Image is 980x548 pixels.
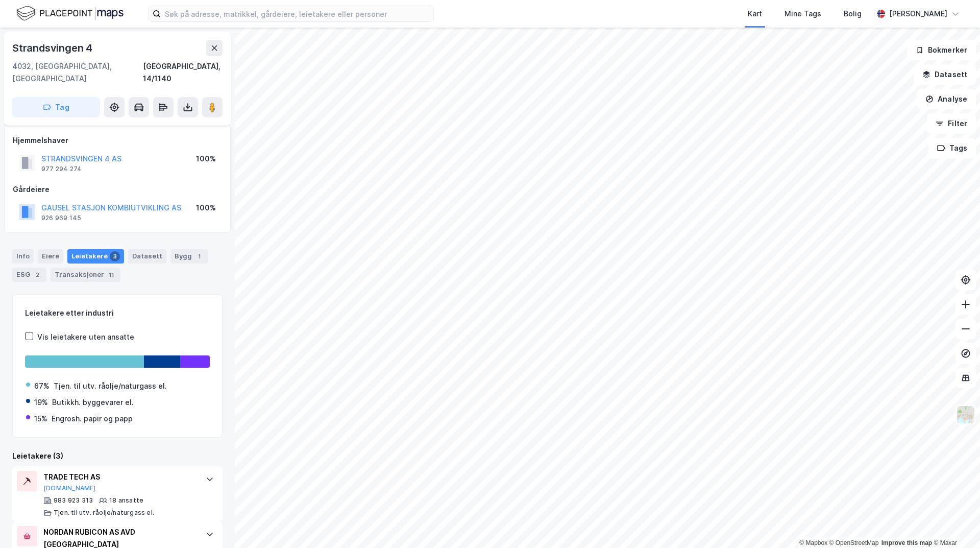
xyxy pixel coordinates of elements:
img: logo.f888ab2527a4732fd821a326f86c7f29.svg [16,5,124,22]
div: 1 [194,251,204,261]
div: Tjen. til utv. råolje/naturgass el. [54,380,167,392]
div: Tjen. til utv. råolje/naturgass el. [54,509,154,517]
div: Strandsvingen 4 [12,40,94,56]
div: 11 [106,270,116,280]
div: 3 [110,251,120,261]
div: Bygg [170,249,208,264]
div: ESG [12,268,46,282]
div: Leietakere (3) [12,450,223,462]
a: Mapbox [799,539,827,546]
div: Transaksjoner [51,268,120,282]
div: 67% [34,380,50,392]
a: Improve this map [881,539,932,546]
div: Engrosh. papir og papp [52,413,133,425]
div: 100% [196,202,216,214]
div: Leietakere etter industri [25,307,210,319]
div: Butikkh. byggevarer el. [52,396,134,409]
img: Z [956,405,975,424]
div: [PERSON_NAME] [889,8,947,20]
button: Bokmerker [907,40,976,60]
div: Info [12,249,34,264]
div: Eiere [38,249,63,264]
div: Gårdeiere [13,183,222,196]
button: Tags [928,138,976,158]
div: Kart [748,8,762,20]
div: 18 ansatte [109,496,143,505]
div: Kontrollprogram for chat [929,499,980,548]
div: 4032, [GEOGRAPHIC_DATA], [GEOGRAPHIC_DATA] [12,60,143,85]
div: Vis leietakere uten ansatte [37,331,134,343]
input: Søk på adresse, matrikkel, gårdeiere, leietakere eller personer [161,6,433,21]
button: Tag [12,97,100,117]
button: [DOMAIN_NAME] [43,484,96,492]
div: 926 969 145 [41,214,81,222]
div: Hjemmelshaver [13,134,222,147]
iframe: Chat Widget [929,499,980,548]
button: Datasett [914,64,976,85]
div: Mine Tags [785,8,821,20]
div: 977 294 274 [41,165,82,173]
button: Filter [927,113,976,134]
div: TRADE TECH AS [43,471,195,483]
div: Bolig [844,8,862,20]
div: 983 923 313 [54,496,93,505]
a: OpenStreetMap [829,539,879,546]
div: 2 [32,270,42,280]
div: 100% [196,153,216,165]
button: Analyse [917,89,976,109]
div: Leietakere [67,249,124,264]
div: 19% [34,396,48,409]
div: [GEOGRAPHIC_DATA], 14/1140 [143,60,223,85]
div: Datasett [128,249,166,264]
div: 15% [34,413,47,425]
